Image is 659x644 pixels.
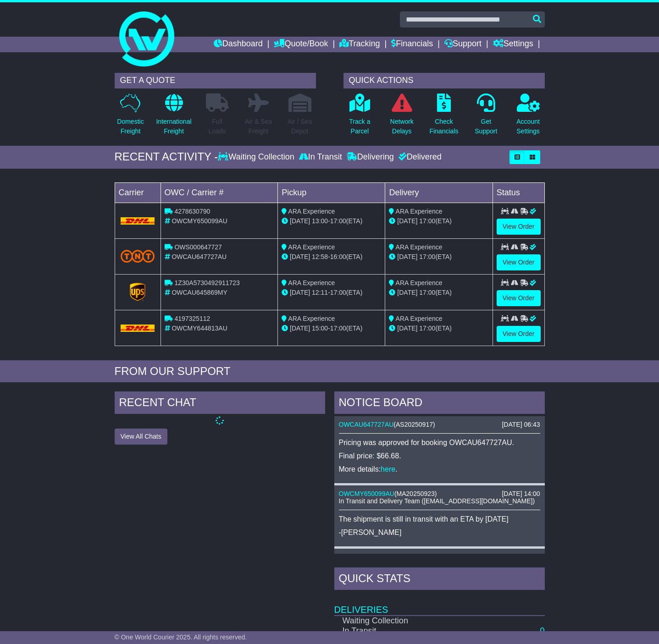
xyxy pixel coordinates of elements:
[397,289,417,296] span: [DATE]
[282,288,381,297] div: - (ETA)
[115,391,325,416] div: RECENT CHAT
[475,117,497,136] p: Get Support
[282,324,381,333] div: - (ETA)
[334,567,545,592] div: Quick Stats
[339,553,394,561] a: OWCMY644813AU
[389,288,488,297] div: (ETA)
[493,37,533,52] a: Settings
[396,421,433,428] span: AS20250917
[349,117,370,136] p: Track a Parcel
[174,208,210,215] span: 4278630790
[444,37,482,52] a: Support
[389,216,488,226] div: (ETA)
[115,182,161,203] td: Carrier
[474,93,498,141] a: GetSupport
[516,117,540,136] p: Account Settings
[288,315,335,322] span: ARA Experience
[121,325,155,332] img: DHL.png
[493,182,544,203] td: Status
[502,490,540,498] div: [DATE] 14:00
[502,553,540,561] div: [DATE] 13:30
[172,253,227,260] span: OWCAU647727AU
[344,152,396,162] div: Delivering
[330,325,346,332] span: 17:00
[396,243,443,251] span: ARA Experience
[516,93,540,141] a: AccountSettings
[396,315,443,322] span: ARA Experience
[174,279,239,286] span: 1Z30A5730492911723
[497,254,541,270] a: View Order
[339,465,540,473] p: More details: .
[339,497,535,505] span: In Transit and Delivery Team ([EMAIL_ADDRESS][DOMAIN_NAME])
[174,243,222,251] span: OWS000647727
[288,279,335,286] span: ARA Experience
[397,253,417,260] span: [DATE]
[334,592,545,616] td: Deliveries
[390,93,414,141] a: NetworkDelays
[339,37,380,52] a: Tracking
[115,633,247,641] span: © One World Courier 2025. All rights reserved.
[206,117,229,136] p: Full Loads
[156,117,191,136] p: International Freight
[339,421,540,429] div: ( )
[391,37,433,52] a: Financials
[172,217,227,225] span: OWCMY650099AU
[334,616,462,626] td: Waiting Collection
[161,182,278,203] td: OWC / Carrier #
[218,152,296,162] div: Waiting Collection
[117,117,144,136] p: Domestic Freight
[339,421,394,428] a: OWCAU647727AU
[121,217,155,225] img: DHL.png
[290,325,310,332] span: [DATE]
[312,217,328,225] span: 13:00
[339,528,540,537] p: -[PERSON_NAME]
[339,553,540,561] div: ( )
[130,283,145,301] img: GetCarrierServiceLogo
[297,152,344,162] div: In Transit
[330,289,346,296] span: 17:00
[396,208,443,215] span: ARA Experience
[115,365,545,378] div: FROM OUR SUPPORT
[497,290,541,306] a: View Order
[339,515,540,523] p: The shipment is still in transit with an ETA by [DATE]
[429,117,458,136] p: Check Financials
[397,217,417,225] span: [DATE]
[155,93,192,141] a: InternationalFreight
[381,465,395,473] a: here
[290,217,310,225] span: [DATE]
[290,289,310,296] span: [DATE]
[419,253,435,260] span: 17:00
[334,626,462,636] td: In Transit
[115,73,316,88] div: GET A QUOTE
[172,325,227,332] span: OWCMY644813AU
[385,182,493,203] td: Delivery
[339,451,540,460] p: Final price: $66.68.
[343,73,545,88] div: QUICK ACTIONS
[396,152,442,162] div: Delivered
[419,289,435,296] span: 17:00
[121,250,155,262] img: TNT_Domestic.png
[288,208,335,215] span: ARA Experience
[115,150,218,164] div: RECENT ACTIVITY -
[502,421,540,429] div: [DATE] 06:43
[278,182,385,203] td: Pickup
[172,289,227,296] span: OWCAU645869MY
[540,626,544,635] a: 0
[174,315,210,322] span: 4197325112
[288,243,335,251] span: ARA Experience
[330,217,346,225] span: 17:00
[312,253,328,260] span: 12:58
[312,325,328,332] span: 15:00
[389,252,488,262] div: (ETA)
[330,253,346,260] span: 16:00
[115,429,167,445] button: View All Chats
[419,217,435,225] span: 17:00
[290,253,310,260] span: [DATE]
[419,325,435,332] span: 17:00
[282,252,381,262] div: - (ETA)
[339,438,540,447] p: Pricing was approved for booking OWCAU647727AU.
[245,117,272,136] p: Air & Sea Freight
[497,219,541,235] a: View Order
[397,325,417,332] span: [DATE]
[116,93,144,141] a: DomesticFreight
